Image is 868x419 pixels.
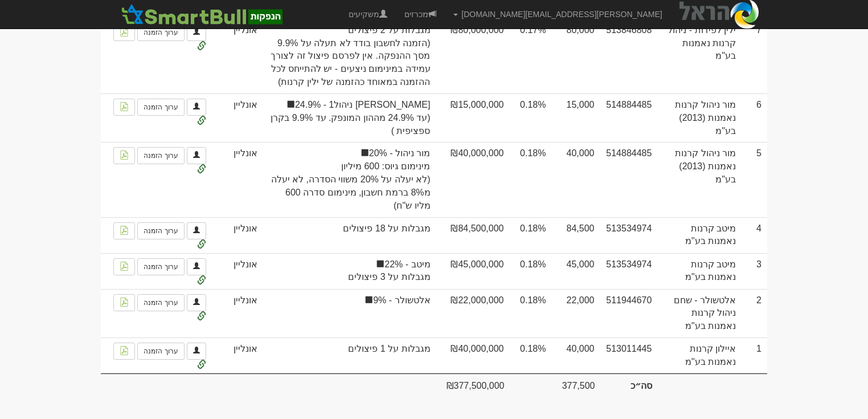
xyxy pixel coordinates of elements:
td: אונליין [212,253,263,289]
td: סה״כ 55000 יחידות עבור מור ניהול קרנות נאמנות (2013) בע"מ 0.18 % [551,93,600,143]
a: ערוך הזמנה [137,294,184,311]
td: 0.18% [509,93,551,143]
td: 2 [742,289,767,338]
span: מינימום גיוס: 600 מיליון [269,160,430,173]
img: pdf-file-icon.png [120,226,129,235]
td: 513534974 [600,253,657,289]
td: 377,500 [551,373,600,396]
span: מגבלות על 2 פיצולים [269,24,430,37]
a: ערוך הזמנה [137,24,184,41]
td: סה״כ 129500 יחידות עבור מיטב קרנות נאמנות בע"מ 0.18 % [551,253,600,289]
span: מור ניהול - 20% [269,147,430,160]
a: ערוך הזמנה [137,222,184,239]
td: סה״כ 129500 יחידות עבור מיטב קרנות נאמנות בע"מ 0.18 % [551,217,600,253]
td: אונליין [212,217,263,253]
img: pdf-file-icon.png [120,346,129,355]
td: אונליין [212,142,263,217]
td: מור ניהול קרנות נאמנות (2013) בע"מ [657,142,742,217]
td: איילון קרנות נאמנות בע"מ [657,337,742,373]
img: pdf-file-icon.png [120,102,129,111]
td: 0.18% [509,142,551,217]
td: 5 [742,142,767,217]
td: 514884485 [600,142,657,217]
td: ₪45,000,000 [436,253,510,289]
td: 40,000 [551,337,600,373]
td: 513846808 [600,19,657,93]
img: pdf-file-icon.png [120,298,129,307]
td: 0.18% [509,253,551,289]
span: מגבלות על 18 פיצולים [269,222,430,235]
td: ₪40,000,000 [436,142,510,217]
td: מיטב קרנות נאמנות בע"מ [657,253,742,289]
td: ₪80,000,000 [436,19,510,93]
td: אלטשולר - שחם ניהול קרנות נאמנות בע"מ [657,289,742,338]
td: אונליין [212,19,263,93]
td: 513011445 [600,337,657,373]
td: ₪22,000,000 [436,289,510,338]
td: 22,000 [551,289,600,338]
span: מיטב - 22% [269,258,430,271]
span: (עד 24.9% מההון המונפק. עד 9.9% בקרן ספציפית ) [269,112,430,138]
a: ערוך הזמנה [137,258,184,275]
td: 7 [742,19,767,93]
span: (לא יעלה על 20% משווי הסדרה, לא יעלה מ8% ברמת חשבון, מינימום סדרה 600 מליו ש"ח) [269,173,430,213]
td: 4 [742,217,767,253]
td: 1 [742,337,767,373]
td: 511944670 [600,289,657,338]
td: 0.18% [509,289,551,338]
td: 6 [742,93,767,143]
td: 513534974 [600,217,657,253]
td: 0.17% [509,19,551,93]
td: ₪377,500,000 [436,373,510,396]
td: ₪15,000,000 [436,93,510,143]
img: SmartBull Logo [118,3,285,26]
td: אונליין [212,337,263,373]
a: ערוך הזמנה [137,343,184,360]
td: 514884485 [600,93,657,143]
td: 0.18% [509,217,551,253]
img: pdf-file-icon.png [120,27,129,36]
span: [PERSON_NAME] ניהול1 - 24.9% [269,99,430,112]
td: ילין לפידות - ניהול קרנות נאמנות בע"מ [657,19,742,93]
a: ערוך הזמנה [137,99,184,116]
span: (הזמנה לחשבון בודד לא תעלה על 9.9% מסך ההנפקה. אין לפרסם פיצול זה לצורך עמידה במינימום ניצעים - י... [269,37,430,89]
td: ₪84,500,000 [436,217,510,253]
td: אונליין [212,289,263,338]
img: pdf-file-icon.png [120,150,129,160]
strong: סה״כ [630,381,652,390]
span: מגבלות על 1 פיצולים [269,343,430,356]
td: אונליין [212,93,263,143]
td: ₪40,000,000 [436,337,510,373]
img: pdf-file-icon.png [120,262,129,271]
td: מיטב קרנות נאמנות בע"מ [657,217,742,253]
td: 3 [742,253,767,289]
a: ערוך הזמנה [137,147,184,164]
span: אלטשולר - 9% [269,294,430,307]
td: סה״כ 55000 יחידות עבור מור ניהול קרנות נאמנות (2013) בע"מ 0.18 % [551,142,600,217]
td: 80,000 [551,19,600,93]
span: מגבלות על 3 פיצולים [269,271,430,284]
td: 0.18% [509,337,551,373]
td: מור ניהול קרנות נאמנות (2013) בע"מ [657,93,742,143]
